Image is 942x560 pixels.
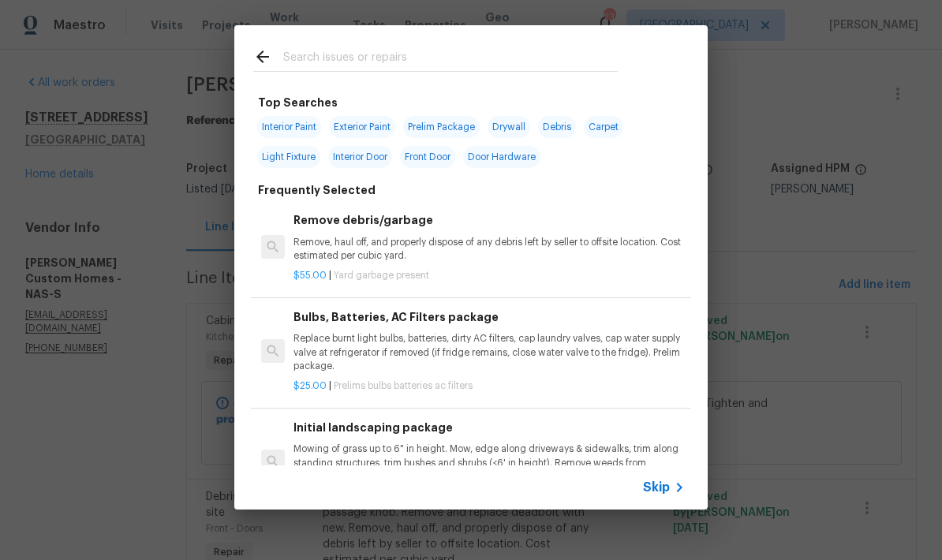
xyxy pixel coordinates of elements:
[293,419,685,436] h6: Initial landscaping package
[293,332,685,372] p: Replace burnt light bulbs, batteries, dirty AC filters, cap laundry valves, cap water supply valv...
[328,146,392,168] span: Interior Door
[329,116,395,138] span: Exterior Paint
[400,146,455,168] span: Front Door
[538,116,576,138] span: Debris
[293,308,685,326] h6: Bulbs, Batteries, AC Filters package
[293,269,685,282] p: |
[334,381,473,390] span: Prelims bulbs batteries ac filters
[293,381,327,390] span: $25.00
[293,442,685,483] p: Mowing of grass up to 6" in height. Mow, edge along driveways & sidewalks, trim along standing st...
[283,47,618,71] input: Search issues or repairs
[403,116,480,138] span: Prelim Package
[258,181,376,199] h6: Frequently Selected
[293,236,685,263] p: Remove, haul off, and properly dispose of any debris left by seller to offsite location. Cost est...
[258,94,338,111] h6: Top Searches
[488,116,530,138] span: Drywall
[643,480,670,495] span: Skip
[293,379,685,393] p: |
[584,116,623,138] span: Carpet
[257,116,321,138] span: Interior Paint
[257,146,320,168] span: Light Fixture
[463,146,540,168] span: Door Hardware
[293,271,327,280] span: $55.00
[334,271,429,280] span: Yard garbage present
[293,211,685,229] h6: Remove debris/garbage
